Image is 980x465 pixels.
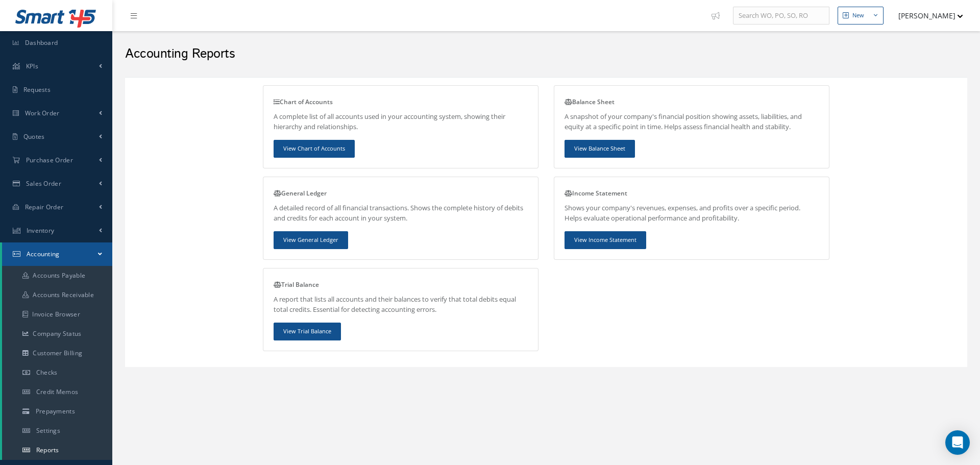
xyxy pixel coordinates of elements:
a: View Chart of Accounts [274,140,355,158]
a: Checks [2,363,112,382]
a: View General Ledger [274,231,348,249]
span: KPIs [26,62,38,70]
h5: Balance Sheet [565,99,819,106]
p: A snapshot of your company's financial position showing assets, liabilities, and equity at a spec... [565,112,819,132]
a: Accounts Receivable [2,285,112,305]
a: Customer Billing [2,344,112,363]
a: View Trial Balance [274,323,341,340]
span: Work Order [25,109,60,117]
a: Prepayments [2,402,112,421]
a: Accounting [2,242,112,266]
div: New [852,11,864,20]
span: Reports [36,446,59,454]
a: Credit Memos [2,382,112,402]
span: Dashboard [25,38,58,47]
span: Quotes [23,132,45,141]
p: A complete list of all accounts used in your accounting system, showing their hierarchy and relat... [274,112,528,132]
h5: Income Statement [565,190,819,197]
span: Accounting [27,250,60,258]
p: Shows your company's revenues, expenses, and profits over a specific period. Helps evaluate opera... [565,203,819,223]
button: [PERSON_NAME] [889,6,963,26]
p: A detailed record of all financial transactions. Shows the complete history of debits and credits... [274,203,528,223]
span: Checks [36,368,58,377]
a: Invoice Browser [2,305,112,324]
a: Settings [2,421,112,440]
a: View Income Statement [565,231,646,249]
a: Company Status [2,324,112,344]
span: Prepayments [36,407,75,415]
a: View Balance Sheet [565,140,635,158]
h5: Trial Balance [274,281,528,288]
div: Open Intercom Messenger [945,430,970,455]
button: New [838,7,884,25]
h5: Chart of Accounts [274,99,528,106]
span: Settings [36,426,60,435]
span: Repair Order [25,203,64,211]
p: A report that lists all accounts and their balances to verify that total debits equal total credi... [274,295,528,314]
span: Inventory [27,226,55,235]
span: Requests [23,85,51,94]
a: Accounts Payable [2,266,112,285]
span: Purchase Order [26,156,73,164]
h2: Accounting Reports [125,46,967,62]
a: Reports [2,440,112,460]
h5: General Ledger [274,190,528,197]
input: Search WO, PO, SO, RO [733,7,829,25]
span: Sales Order [26,179,61,188]
span: Credit Memos [36,387,79,396]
